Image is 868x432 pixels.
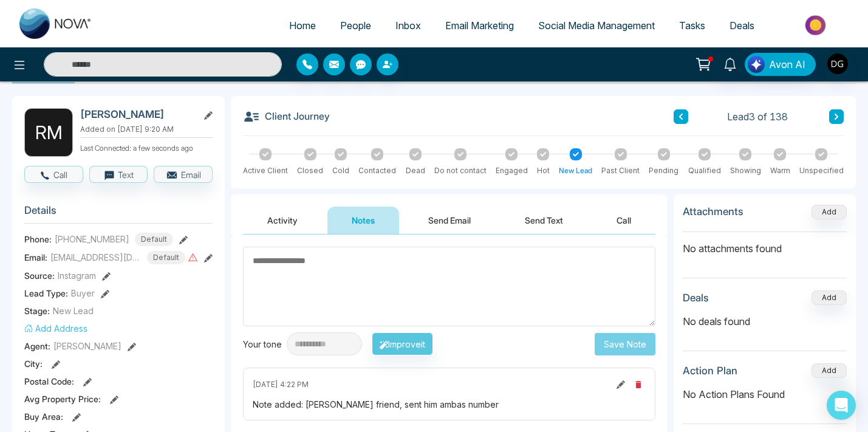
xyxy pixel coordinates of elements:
[340,19,371,32] span: People
[50,251,142,264] span: [EMAIL_ADDRESS][DOMAIN_NAME]
[383,14,433,37] a: Inbox
[683,387,847,402] p: No Action Plans Found
[71,287,95,300] span: Buyer
[253,398,646,411] div: Note added: [PERSON_NAME] friend, sent him ambas number
[827,53,848,74] img: User Avatar
[55,233,129,245] span: [PHONE_NUMBER]
[679,19,705,32] span: Tasks
[445,19,514,32] span: Email Marketing
[592,207,655,234] button: Call
[53,304,94,317] span: New Lead
[328,14,383,37] a: People
[727,109,788,124] span: Lead 3 of 138
[770,165,790,176] div: Warm
[434,165,487,176] div: Do not contact
[683,292,709,304] h3: Deals
[297,165,323,176] div: Closed
[24,375,74,388] span: Postal Code :
[243,207,322,234] button: Activity
[601,165,640,176] div: Past Client
[433,14,526,37] a: Email Marketing
[24,304,50,317] span: Stage:
[80,108,193,120] h2: [PERSON_NAME]
[496,165,528,176] div: Engaged
[24,357,43,370] span: City :
[80,140,213,154] p: Last Connected: a few seconds ago
[80,124,213,135] p: Added on [DATE] 9:20 AM
[812,206,847,216] span: Add
[243,338,287,351] div: Your tone
[243,108,330,125] h3: Client Journey
[53,340,121,352] span: [PERSON_NAME]
[24,287,68,300] span: Lead Type:
[683,365,737,377] h3: Action Plan
[730,165,761,176] div: Showing
[595,333,655,355] button: Save Note
[19,9,92,39] img: Nova CRM Logo
[24,251,47,264] span: Email:
[277,14,328,37] a: Home
[538,19,655,32] span: Social Media Management
[24,166,83,183] button: Call
[812,363,847,378] button: Add
[559,165,592,176] div: New Lead
[688,165,721,176] div: Qualified
[135,233,173,246] span: Default
[327,207,399,234] button: Notes
[24,204,213,223] h3: Details
[773,12,861,39] img: Market-place.gif
[332,165,349,176] div: Cold
[24,233,52,245] span: Phone:
[253,379,309,390] span: [DATE] 4:22 PM
[683,314,847,329] p: No deals found
[358,165,396,176] div: Contacted
[404,207,495,234] button: Send Email
[730,19,754,32] span: Deals
[537,165,550,176] div: Hot
[24,393,101,405] span: Avg Property Price :
[501,207,587,234] button: Send Text
[683,205,743,218] h3: Attachments
[812,205,847,219] button: Add
[147,251,185,264] span: Default
[58,269,96,282] span: Instagram
[395,19,421,32] span: Inbox
[406,165,425,176] div: Dead
[24,322,87,335] button: Add Address
[243,165,288,176] div: Active Client
[827,391,856,420] div: Open Intercom Messenger
[683,232,847,256] p: No attachments found
[799,165,844,176] div: Unspecified
[667,14,717,37] a: Tasks
[24,269,55,282] span: Source:
[769,57,805,72] span: Avon AI
[24,410,63,423] span: Buy Area :
[289,19,316,32] span: Home
[745,53,816,76] button: Avon AI
[89,166,148,183] button: Text
[649,165,678,176] div: Pending
[154,166,213,183] button: Email
[717,14,767,37] a: Deals
[24,108,73,157] div: R M
[526,14,667,37] a: Social Media Management
[748,56,765,73] img: Lead Flow
[24,340,50,352] span: Agent:
[812,290,847,305] button: Add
